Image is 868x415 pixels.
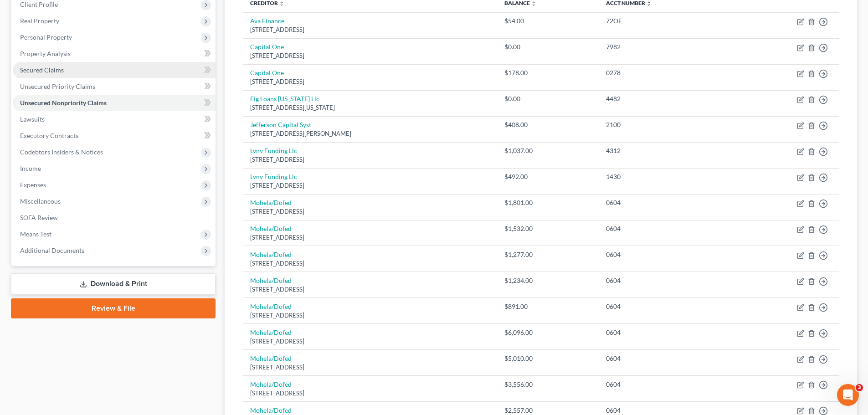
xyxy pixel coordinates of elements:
[250,277,292,284] a: Mohela/Dofed
[504,68,592,77] div: $178.00
[20,148,103,156] span: Codebtors Insiders & Notices
[606,276,724,285] div: 0604
[606,302,724,311] div: 0604
[20,17,59,25] span: Real Property
[20,132,78,139] span: Executory Contracts
[606,328,724,337] div: 0604
[504,406,592,415] div: $2,557.00
[250,207,489,216] div: [STREET_ADDRESS]
[250,389,489,398] div: [STREET_ADDRESS]
[250,26,489,34] div: [STREET_ADDRESS]
[20,0,58,8] span: Client Profile
[504,198,592,207] div: $1,801.00
[504,172,592,181] div: $492.00
[13,62,216,78] a: Secured Claims
[250,69,284,77] a: Capital One
[504,94,592,103] div: $0.00
[250,129,489,138] div: [STREET_ADDRESS][PERSON_NAME]
[13,46,216,62] a: Property Analysis
[11,298,216,318] a: Review & File
[20,164,41,172] span: Income
[20,246,84,254] span: Additional Documents
[606,146,724,155] div: 4312
[250,259,489,268] div: [STREET_ADDRESS]
[250,233,489,242] div: [STREET_ADDRESS]
[504,354,592,363] div: $5,010.00
[250,147,297,154] a: Lvnv Funding Llc
[13,78,216,95] a: Unsecured Priority Claims
[20,66,64,74] span: Secured Claims
[606,94,724,103] div: 4482
[504,42,592,51] div: $0.00
[504,224,592,233] div: $1,532.00
[531,1,536,6] i: unfold_more
[250,155,489,164] div: [STREET_ADDRESS]
[279,1,284,6] i: unfold_more
[606,120,724,129] div: 2100
[250,328,292,336] a: Mohela/Dofed
[13,210,216,226] a: SOFA Review
[20,33,72,41] span: Personal Property
[13,111,216,128] a: Lawsuits
[20,197,61,205] span: Miscellaneous
[20,181,46,189] span: Expenses
[250,225,292,232] a: Mohela/Dofed
[606,380,724,389] div: 0604
[20,214,58,221] span: SOFA Review
[250,51,489,60] div: [STREET_ADDRESS]
[504,328,592,337] div: $6,096.00
[250,354,292,362] a: Mohela/Dofed
[250,311,489,320] div: [STREET_ADDRESS]
[504,16,592,26] div: $54.00
[11,273,216,295] a: Download & Print
[20,115,45,123] span: Lawsuits
[250,43,284,51] a: Capital One
[606,406,724,415] div: 0604
[504,380,592,389] div: $3,556.00
[504,276,592,285] div: $1,234.00
[250,181,489,190] div: [STREET_ADDRESS]
[504,250,592,259] div: $1,277.00
[250,103,489,112] div: [STREET_ADDRESS][US_STATE]
[20,230,51,238] span: Means Test
[250,121,311,128] a: Jefferson Capital Syst
[20,99,107,107] span: Unsecured Nonpriority Claims
[646,1,652,6] i: unfold_more
[250,363,489,372] div: [STREET_ADDRESS]
[250,17,284,25] a: Ava Finance
[606,224,724,233] div: 0604
[606,16,724,26] div: 72OE
[856,384,863,391] span: 3
[606,68,724,77] div: 0278
[606,172,724,181] div: 1430
[606,42,724,51] div: 7982
[250,337,489,346] div: [STREET_ADDRESS]
[606,198,724,207] div: 0604
[250,95,319,102] a: Fig Loans [US_STATE] Llc
[504,120,592,129] div: $408.00
[250,199,292,206] a: Mohela/Dofed
[504,146,592,155] div: $1,037.00
[837,384,859,406] iframe: Intercom live chat
[250,285,489,294] div: [STREET_ADDRESS]
[504,302,592,311] div: $891.00
[250,251,292,258] a: Mohela/Dofed
[606,354,724,363] div: 0604
[250,406,292,414] a: Mohela/Dofed
[20,82,95,90] span: Unsecured Priority Claims
[250,173,297,180] a: Lvnv Funding Llc
[250,302,292,310] a: Mohela/Dofed
[250,77,489,86] div: [STREET_ADDRESS]
[20,50,71,57] span: Property Analysis
[13,128,216,144] a: Executory Contracts
[13,95,216,111] a: Unsecured Nonpriority Claims
[250,380,292,388] a: Mohela/Dofed
[606,250,724,259] div: 0604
